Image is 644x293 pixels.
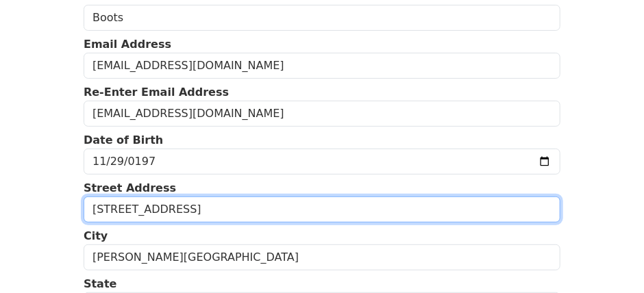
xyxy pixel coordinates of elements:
[84,86,229,99] strong: Re-Enter Email Address
[84,196,560,222] input: Street Address
[84,101,560,127] input: Re-Enter Email Address
[84,53,560,79] input: Email Address
[84,5,560,31] input: Last Name
[84,181,176,194] strong: Street Address
[84,38,171,51] strong: Email Address
[84,277,116,290] strong: State
[84,244,560,270] input: City
[84,229,108,242] strong: City
[84,133,163,146] strong: Date of Birth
